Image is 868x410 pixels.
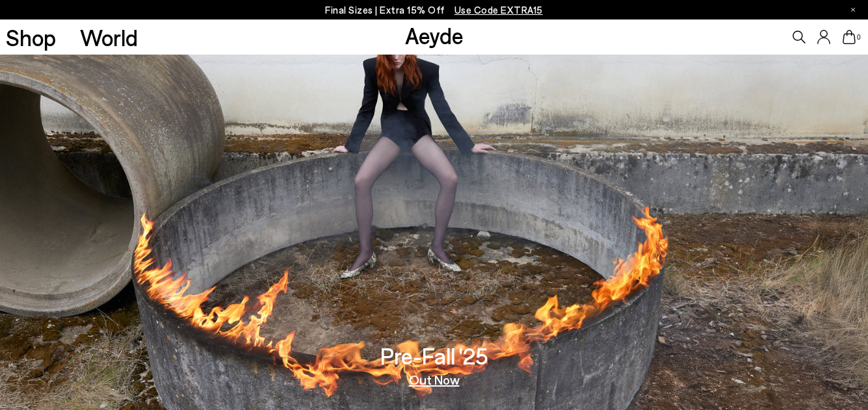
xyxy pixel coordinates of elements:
a: Out Now [409,373,460,386]
span: Navigate to /collections/ss25-final-sizes [454,4,543,16]
span: 0 [856,34,862,41]
h3: Pre-Fall '25 [380,344,488,367]
a: Shop [6,26,56,49]
p: Final Sizes | Extra 15% Off [325,2,543,18]
a: World [80,26,138,49]
a: 0 [843,30,856,44]
a: Aeyde [405,21,464,49]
